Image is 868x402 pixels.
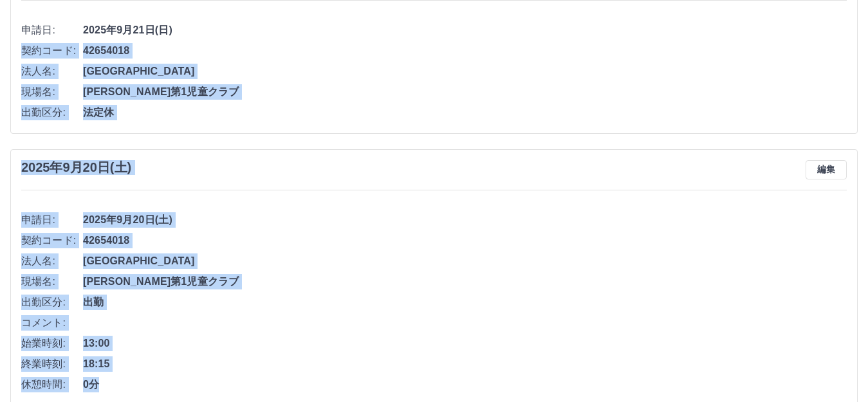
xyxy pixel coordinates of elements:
[21,43,83,59] span: 契約コード:
[83,336,847,351] span: 13:00
[806,160,847,179] button: 編集
[21,336,83,351] span: 始業時刻:
[83,233,847,248] span: 42654018
[83,295,847,310] span: 出勤
[83,84,847,100] span: [PERSON_NAME]第1児童クラブ
[21,315,83,331] span: コメント:
[83,105,847,120] span: 法定休
[21,160,131,175] h3: 2025年9月20日(土)
[83,377,847,392] span: 0分
[21,84,83,100] span: 現場名:
[21,274,83,289] span: 現場名:
[21,253,83,269] span: 法人名:
[21,105,83,120] span: 出勤区分:
[21,356,83,372] span: 終業時刻:
[21,23,83,38] span: 申請日:
[83,253,847,269] span: [GEOGRAPHIC_DATA]
[21,64,83,79] span: 法人名:
[21,377,83,392] span: 休憩時間:
[83,212,847,228] span: 2025年9月20日(土)
[83,274,847,289] span: [PERSON_NAME]第1児童クラブ
[83,356,847,372] span: 18:15
[83,43,847,59] span: 42654018
[21,295,83,310] span: 出勤区分:
[83,23,847,38] span: 2025年9月21日(日)
[21,233,83,248] span: 契約コード:
[83,64,847,79] span: [GEOGRAPHIC_DATA]
[21,212,83,228] span: 申請日:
